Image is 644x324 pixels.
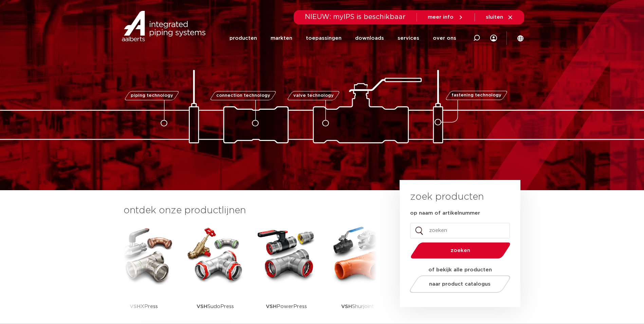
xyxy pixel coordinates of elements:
[452,93,501,98] span: fastening technology
[410,210,480,217] label: op naam of artikelnummer
[428,14,464,20] a: meer info
[130,304,141,309] strong: VSH
[428,267,492,272] strong: of bekijk alle producten
[428,248,493,253] span: zoeken
[216,93,270,98] span: connection technology
[271,24,292,52] a: markten
[408,242,513,259] button: zoeken
[341,304,352,309] strong: VSH
[408,275,512,293] a: naar product catalogus
[490,24,497,52] div: my IPS
[306,24,342,52] a: toepassingen
[486,15,503,20] span: sluiten
[355,24,384,52] a: downloads
[398,24,419,52] a: services
[433,24,456,52] a: over ons
[428,15,454,20] span: meer info
[305,14,406,20] span: NIEUW: myIPS is beschikbaar
[266,304,277,309] strong: VSH
[229,24,456,52] nav: Menu
[124,204,377,217] h3: ontdek onze productlijnen
[229,24,257,52] a: producten
[410,223,510,238] input: zoeken
[197,304,207,309] strong: VSH
[293,93,334,98] span: valve technology
[131,93,173,98] span: piping technology
[486,14,513,20] a: sluiten
[429,282,491,287] span: naar product catalogus
[410,190,484,204] h3: zoek producten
